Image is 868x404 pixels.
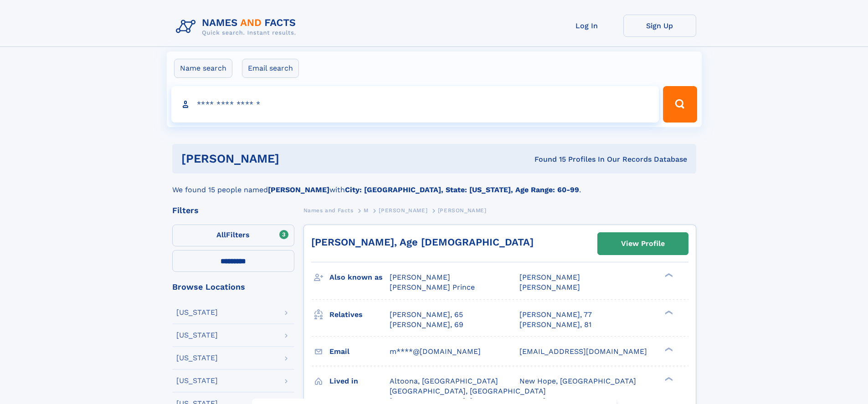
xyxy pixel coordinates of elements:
[390,387,546,395] span: [GEOGRAPHIC_DATA], [GEOGRAPHIC_DATA]
[390,320,463,330] a: [PERSON_NAME], 69
[663,272,673,278] div: ❯
[621,233,665,254] div: View Profile
[663,86,697,123] button: Search Button
[390,273,450,281] span: [PERSON_NAME]
[663,346,673,352] div: ❯
[329,270,390,285] h3: Also known as
[176,354,218,362] div: [US_STATE]
[519,273,580,281] span: [PERSON_NAME]
[268,185,329,194] b: [PERSON_NAME]
[172,15,303,39] img: Logo Names and Facts
[176,332,218,339] div: [US_STATE]
[329,373,390,389] h3: Lived in
[181,153,407,164] h1: [PERSON_NAME]
[623,15,696,37] a: Sign Up
[176,377,218,384] div: [US_STATE]
[390,310,463,320] a: [PERSON_NAME], 65
[519,377,636,385] span: New Hope, [GEOGRAPHIC_DATA]
[242,59,299,78] label: Email search
[550,15,623,37] a: Log In
[519,347,647,356] span: [EMAIL_ADDRESS][DOMAIN_NAME]
[663,376,673,382] div: ❯
[663,309,673,315] div: ❯
[519,283,580,291] span: [PERSON_NAME]
[519,320,591,330] a: [PERSON_NAME], 81
[519,310,592,320] a: [PERSON_NAME], 77
[364,207,369,214] span: M
[407,154,687,164] div: Found 15 Profiles In Our Records Database
[390,283,475,291] span: [PERSON_NAME] Prince
[172,283,294,291] div: Browse Locations
[345,185,579,194] b: City: [GEOGRAPHIC_DATA], State: [US_STATE], Age Range: 60-99
[171,86,659,123] input: search input
[598,233,688,255] a: View Profile
[364,205,369,216] a: M
[311,236,534,248] a: [PERSON_NAME], Age [DEMOGRAPHIC_DATA]
[172,225,294,246] label: Filters
[303,205,354,216] a: Names and Facts
[174,59,232,78] label: Name search
[172,206,294,215] div: Filters
[379,207,427,214] span: [PERSON_NAME]
[329,344,390,359] h3: Email
[438,207,487,214] span: [PERSON_NAME]
[216,230,226,239] span: All
[379,205,427,216] a: [PERSON_NAME]
[329,307,390,322] h3: Relatives
[176,309,218,316] div: [US_STATE]
[390,377,498,385] span: Altoona, [GEOGRAPHIC_DATA]
[172,174,696,195] div: We found 15 people named with .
